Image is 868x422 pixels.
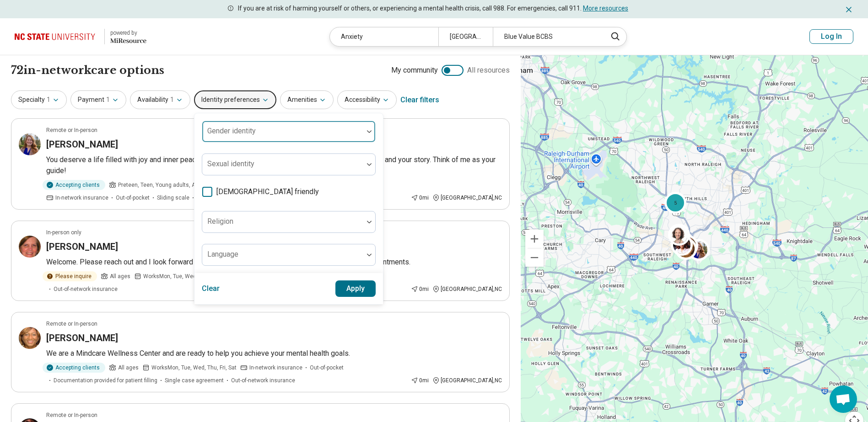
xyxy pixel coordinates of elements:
span: Out-of-network insurance [54,285,118,293]
p: If you are at risk of harming yourself or others, or experiencing a mental health crisis, call 98... [238,4,628,13]
span: All resources [467,65,510,76]
label: Sexual identity [207,159,254,168]
button: Log In [809,29,853,44]
div: [GEOGRAPHIC_DATA] , NC [432,194,502,202]
span: Single case agreement [165,376,224,385]
button: Zoom in [525,230,544,248]
span: Out-of-network insurance [231,376,295,385]
div: 0 mi [411,194,429,202]
a: More resources [583,5,628,12]
span: 1 [47,95,50,105]
div: powered by [110,29,146,37]
h3: [PERSON_NAME] [46,138,118,151]
div: 0 mi [411,285,429,293]
div: Blue Value BCBS [493,27,601,46]
button: Identity preferences [194,90,276,109]
span: In-network insurance [55,194,108,202]
p: Remote or In-person [46,320,97,328]
span: In-network insurance [249,364,302,372]
button: Zoom out [525,248,544,267]
p: Remote or In-person [46,411,97,419]
div: Accepting clients [43,363,105,373]
button: Accessibility [337,90,397,109]
p: We are a Mindcare Wellness Center and are ready to help you achieve your mental health goals. [46,348,502,359]
span: All ages [118,364,139,372]
span: 1 [106,95,110,105]
button: Payment1 [70,90,126,109]
span: Out-of-pocket [116,194,150,202]
div: 0 mi [411,376,429,385]
span: All ages [110,272,130,280]
span: Out-of-pocket [310,364,344,372]
span: Works Mon, Tue, Wed, Thu, Fri, Sat [151,364,237,372]
span: Works Mon, Tue, Wed, Thu, Fri, Sat [143,272,228,280]
span: [DEMOGRAPHIC_DATA] friendly [216,186,319,197]
p: In-person only [46,228,81,237]
button: Amenities [280,90,334,109]
label: Language [207,250,238,258]
div: Accepting clients [43,180,105,190]
p: Welcome. Please reach out and I look forward to speaking with you. I offer in-person and teleheal... [46,257,502,268]
div: Clear filters [400,89,439,111]
span: My community [391,65,438,76]
button: Clear [202,280,220,297]
button: Specialty1 [11,90,67,109]
img: North Carolina State University [15,26,99,47]
p: You deserve a life filled with joy and inner peace, and that journey begins with truly understand... [46,154,502,176]
span: 1 [170,95,174,105]
button: Apply [335,280,376,297]
div: [GEOGRAPHIC_DATA] , NC [432,376,502,385]
div: Anxiety [330,27,438,46]
h3: [PERSON_NAME] [46,240,118,253]
span: Documentation provided for patient filling [54,376,157,385]
button: Availability1 [130,90,190,109]
div: 5 [664,192,686,214]
div: [GEOGRAPHIC_DATA], [GEOGRAPHIC_DATA] [438,27,493,46]
h1: 72 in-network care options [11,63,164,78]
span: Preteen, Teen, Young adults, Adults, Seniors (65 or older) [118,181,262,189]
label: Gender identity [207,127,256,135]
h3: [PERSON_NAME] [46,332,118,344]
span: Sliding scale [157,194,189,202]
p: Remote or In-person [46,126,97,134]
div: [GEOGRAPHIC_DATA] , NC [432,285,502,293]
a: North Carolina State University powered by [15,26,146,47]
label: Religion [207,217,233,226]
button: Dismiss [844,4,853,15]
a: Open chat [830,385,857,413]
div: Please inquire [43,271,97,281]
